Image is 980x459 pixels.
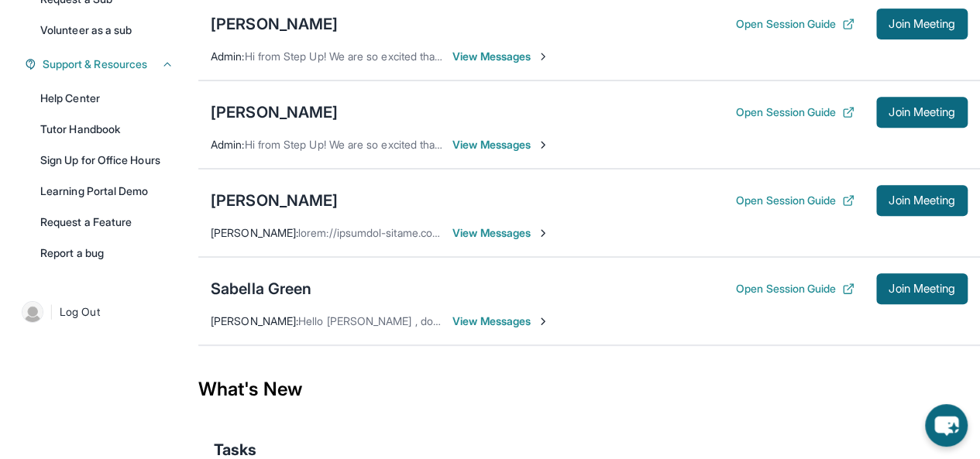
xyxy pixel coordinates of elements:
span: View Messages [452,49,549,64]
span: | [50,303,53,321]
img: user-img [22,301,43,323]
div: [PERSON_NAME] [211,13,338,35]
img: Chevron-Right [537,50,549,63]
span: [PERSON_NAME] : [211,226,298,239]
span: Join Meeting [889,284,955,293]
span: Log Out [60,304,100,320]
a: Volunteer as a sub [31,16,183,44]
span: Join Meeting [889,19,955,29]
span: View Messages [452,225,549,241]
button: Join Meeting [876,97,968,128]
a: Report a bug [31,239,183,267]
a: Learning Portal Demo [31,177,183,205]
span: View Messages [452,313,549,329]
button: Open Session Guide [736,104,854,120]
span: Admin : [211,50,244,63]
span: Join Meeting [889,108,955,117]
a: Help Center [31,84,183,112]
span: Hello [PERSON_NAME] , do you have any availibity for those day? [298,314,617,327]
button: Join Meeting [876,9,968,39]
div: [PERSON_NAME] [211,190,338,211]
button: Support & Resources [36,57,174,72]
span: [PERSON_NAME] : [211,314,298,327]
span: Join Meeting [889,196,955,205]
button: chat-button [925,404,968,447]
a: Request a Feature [31,208,183,236]
img: Chevron-Right [537,139,549,151]
a: |Log Out [15,295,183,329]
span: Support & Resources [43,57,147,72]
img: Chevron-Right [537,227,549,239]
button: Open Session Guide [736,281,854,296]
button: Open Session Guide [736,193,854,208]
button: Join Meeting [876,273,968,304]
button: Open Session Guide [736,16,854,32]
span: View Messages [452,137,549,152]
div: What's New [198,355,980,423]
div: [PERSON_NAME] [211,101,338,123]
span: Admin : [211,138,244,151]
a: Tutor Handbook [31,115,183,143]
div: Sabella Green [211,278,311,300]
button: Join Meeting [876,185,968,216]
img: Chevron-Right [537,315,549,327]
a: Sign Up for Office Hours [31,146,183,174]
